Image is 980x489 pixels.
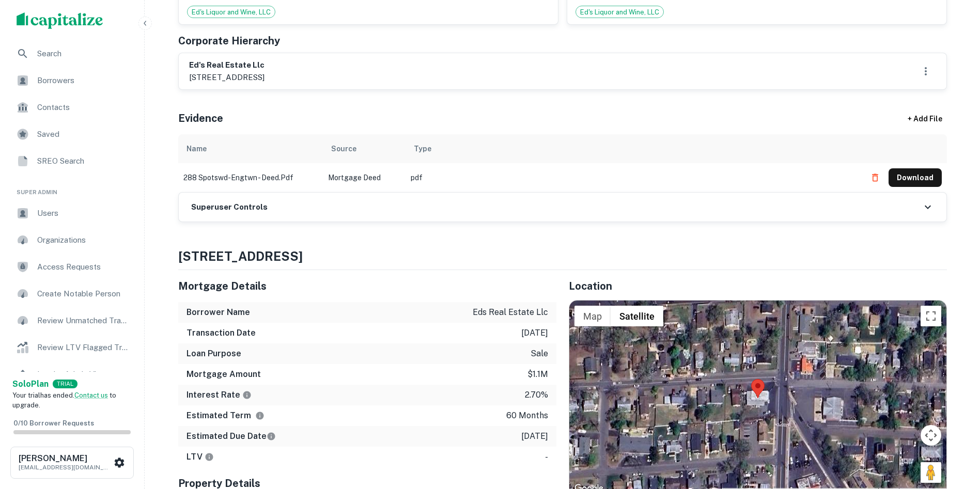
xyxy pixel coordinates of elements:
[8,335,136,360] a: Review LTV Flagged Transactions
[189,59,265,71] h6: ed's real estate llc
[889,109,961,128] div: + Add File
[8,68,136,93] a: Borrowers
[186,389,252,401] h6: Interest Rate
[191,201,268,213] h6: Superuser Controls
[255,411,265,420] svg: Term is based on a standard schedule for this type of loan.
[37,288,130,300] span: Create Notable Person
[74,391,108,399] a: Contact us
[186,327,256,339] h6: Transaction Date
[8,228,136,253] a: Organizations
[8,149,136,173] a: SREO Search
[527,368,548,381] p: $1.1m
[569,278,947,294] h5: Location
[37,368,130,381] span: Lender Admin View
[574,306,611,326] button: Show street map
[186,409,265,422] h6: Estimated Term
[8,255,136,279] a: Access Requests
[921,462,941,483] button: Drag Pegman onto the map to open Street View
[8,41,136,66] a: Search
[8,362,136,387] a: Lender Admin View
[8,281,136,306] a: Create Notable Person
[178,134,947,192] div: scrollable content
[8,95,136,120] a: Contacts
[545,451,548,463] p: -
[37,128,130,140] span: Saved
[323,163,406,192] td: Mortgage Deed
[12,378,49,390] a: SoloPlan
[178,134,323,163] th: Name
[17,12,103,29] img: capitalize-logo.png
[12,391,116,409] span: Your trial has ended. to upgrade.
[186,143,207,155] div: Name
[8,122,136,147] a: Saved
[12,379,49,389] strong: Solo Plan
[205,452,214,462] svg: LTVs displayed on the website are for informational purposes only and may be reported incorrectly...
[8,308,136,333] a: Review Unmatched Transactions
[37,155,130,167] span: SREO Search
[611,306,663,326] button: Show satellite imagery
[242,390,252,400] svg: The interest rates displayed on the website are for informational purposes only and may be report...
[178,111,223,126] h5: Evidence
[178,247,947,265] h4: [STREET_ADDRESS]
[37,261,130,273] span: Access Requests
[19,454,112,463] h6: [PERSON_NAME]
[19,463,112,472] p: [EMAIL_ADDRESS][DOMAIN_NAME]
[531,348,548,360] p: sale
[189,71,265,84] p: [STREET_ADDRESS]
[576,7,663,18] span: Ed's Liquor and Wine, LLC
[8,176,136,201] li: Super Admin
[186,348,241,360] h6: Loan Purpose
[525,389,548,401] p: 2.70%
[8,201,136,226] a: Users
[323,134,406,163] th: Source
[37,234,130,246] span: Organizations
[37,314,130,327] span: Review Unmatched Transactions
[889,168,942,187] button: Download
[37,74,130,87] span: Borrowers
[921,306,941,326] button: Toggle fullscreen view
[186,451,214,463] h6: LTV
[10,447,134,479] button: [PERSON_NAME][EMAIL_ADDRESS][DOMAIN_NAME]
[37,341,130,354] span: Review LTV Flagged Transactions
[178,33,280,49] h5: Corporate Hierarchy
[473,306,548,319] p: eds real estate llc
[186,306,250,319] h6: Borrower Name
[37,101,130,114] span: Contacts
[186,430,276,443] h6: Estimated Due Date
[186,368,261,381] h6: Mortgage Amount
[13,419,94,427] span: 0 / 10 Borrower Requests
[866,169,884,186] button: Delete file
[521,430,548,443] p: [DATE]
[406,134,861,163] th: Type
[406,163,861,192] td: pdf
[267,432,276,441] svg: Estimate is based on a standard schedule for this type of loan.
[178,163,323,192] td: 288 spotswd-engtwn - deed.pdf
[331,143,356,155] div: Source
[414,143,431,155] div: Type
[188,7,275,18] span: Ed's Liquor and Wine, LLC
[37,48,130,60] span: Search
[506,409,548,422] p: 60 months
[53,380,77,388] div: TRIAL
[921,425,941,446] button: Map camera controls
[928,406,980,456] iframe: Chat Widget
[178,278,556,294] h5: Mortgage Details
[521,327,548,339] p: [DATE]
[37,207,130,219] span: Users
